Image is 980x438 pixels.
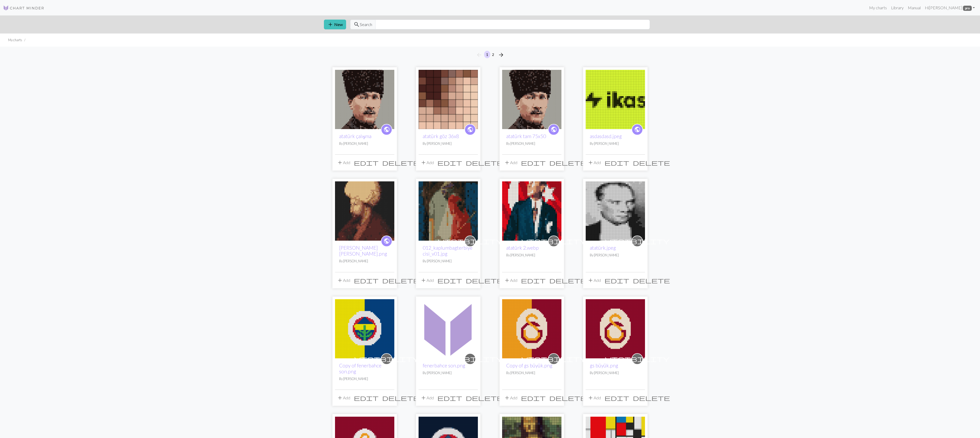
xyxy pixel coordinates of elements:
[590,370,641,375] p: By [PERSON_NAME]
[423,133,459,139] a: atatürk göz 36x8
[438,237,502,245] span: visibility
[548,124,559,135] a: public
[496,51,506,59] button: Next
[437,159,462,166] span: edit
[436,393,464,403] button: Edit
[354,354,419,364] i: private
[381,235,392,247] a: public
[549,394,586,401] span: delete
[633,394,670,401] span: delete
[354,277,379,283] i: Edit
[502,181,561,241] img: atatürk 2.webp
[383,124,390,135] i: public
[354,159,379,166] span: edit
[420,277,427,284] span: add
[419,208,478,213] a: 012_kaplumbagterbiyecisi_v01.jpg
[605,237,669,245] span: visibility
[548,158,588,167] button: Delete
[464,124,476,135] a: public
[464,275,505,285] button: Delete
[437,394,462,401] span: edit
[438,354,502,364] i: private
[634,124,641,135] i: public
[3,5,44,11] img: Logo
[590,133,622,139] a: asdasdasd.jpeg
[335,208,394,213] a: fatih sultan mehmet.png
[502,275,519,285] button: Add
[605,395,629,401] i: Edit
[502,96,561,101] a: atatürk yeni.png
[605,394,629,401] span: edit
[521,355,586,363] span: visibility
[474,51,506,59] nav: Page navigation
[502,299,561,358] img: gs büyük.png
[339,376,390,381] p: By [PERSON_NAME]
[521,277,546,284] span: edit
[605,277,629,283] i: Edit
[423,370,474,375] p: By [PERSON_NAME]
[587,277,594,284] span: add
[889,3,906,13] a: Library
[490,51,496,58] button: 2
[521,394,546,401] span: edit
[549,277,586,284] span: delete
[521,159,546,166] span: edit
[382,394,419,401] span: delete
[419,393,436,403] button: Add
[605,159,629,166] span: edit
[335,275,352,285] button: Add
[590,245,616,251] a: atatürk.jpeg
[354,159,379,166] i: Edit
[519,158,548,167] button: Edit
[380,393,421,403] button: Delete
[420,159,427,166] span: add
[504,159,510,166] span: add
[437,159,462,166] i: Edit
[420,394,427,401] span: add
[586,275,603,285] button: Add
[339,245,387,257] a: [PERSON_NAME] [PERSON_NAME].png
[502,70,561,129] img: atatürk yeni.png
[502,326,561,331] a: gs büyük.png
[519,393,548,403] button: Edit
[506,133,546,139] a: atatürk tam 75x50
[603,158,631,167] button: Edit
[521,237,586,245] span: visibility
[423,141,474,146] p: By [PERSON_NAME]
[521,159,546,166] i: Edit
[590,141,641,146] p: By [PERSON_NAME]
[423,259,474,264] p: By [PERSON_NAME]
[466,277,503,284] span: delete
[466,394,503,401] span: delete
[963,6,972,11] span: pro
[335,326,394,331] a: fenerbahce son.png
[383,237,390,245] span: public
[548,393,588,403] button: Delete
[423,363,465,368] a: fenerbahce son.png
[419,326,478,331] a: fenerbahce son.png
[381,124,392,135] a: public
[605,355,669,363] span: visibility
[437,395,462,401] i: Edit
[484,51,490,58] button: 1
[867,3,889,13] a: My charts
[354,395,379,401] i: Edit
[335,70,394,129] img: atatürk yeni.png
[498,52,504,58] i: Next
[632,124,643,135] a: public
[586,393,603,403] button: Add
[605,159,629,166] i: Edit
[586,208,645,213] a: atatürk.jpeg
[506,370,557,375] p: By [PERSON_NAME]
[339,141,390,146] p: By [PERSON_NAME]
[383,236,390,246] i: public
[521,354,586,364] i: private
[466,159,503,166] span: delete
[498,51,504,58] span: arrow_forward
[354,394,379,401] span: edit
[506,141,557,146] p: By [PERSON_NAME]
[352,393,380,403] button: Edit
[923,3,977,13] a: Hi[PERSON_NAME] pro
[506,363,552,368] a: Copy of gs büyük.png
[335,96,394,101] a: atatürk yeni.png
